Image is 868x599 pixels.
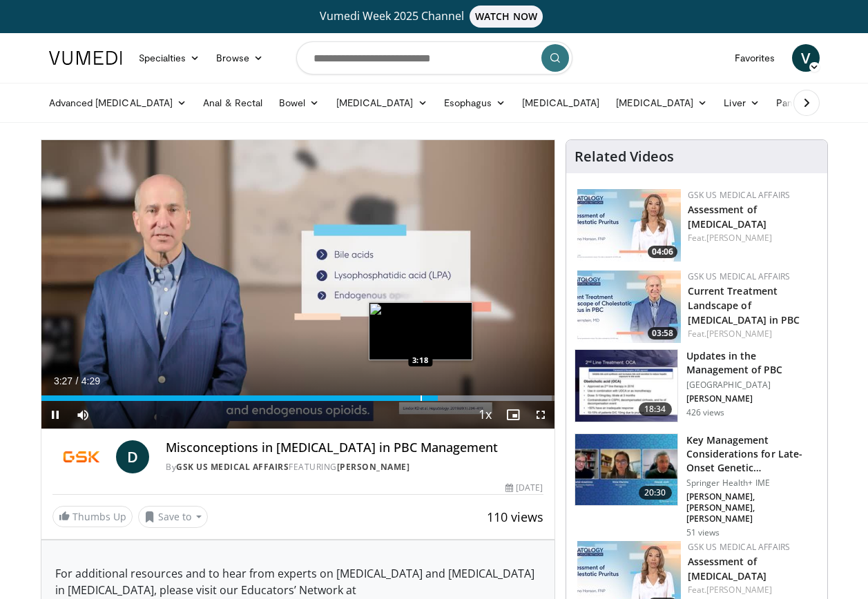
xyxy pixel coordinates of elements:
[688,284,800,326] a: Current Treatment Landscape of [MEDICAL_DATA] in PBC
[648,327,677,340] span: 03:58
[176,461,289,473] a: GSK US Medical Affairs
[686,393,819,404] p: [PERSON_NAME]
[131,44,209,72] a: Specialties
[138,506,209,528] button: Save to
[688,555,766,582] a: Assessment of [MEDICAL_DATA]
[726,44,784,72] a: Favorites
[52,440,111,473] img: GSK US Medical Affairs
[575,350,677,422] img: 5cf47cf8-5b4c-4c40-a1d9-4c8d132695a9.150x105_q85_crop-smart_upscale.jpg
[575,433,819,538] a: 20:30 Key Management Considerations for Late-Onset Genetic [MEDICAL_DATA] Springer Health+ IME [P...
[577,271,681,343] a: 03:58
[688,189,791,201] a: GSK US Medical Affairs
[195,89,271,117] a: Anal & Rectal
[575,349,819,422] a: 18:34 Updates in the Management of PBC [GEOGRAPHIC_DATA] [PERSON_NAME] 426 views
[688,203,766,230] a: Assessment of [MEDICAL_DATA]
[686,478,819,489] p: Springer Health+ IME
[166,461,543,473] div: By FEATURING
[706,232,772,244] a: [PERSON_NAME]
[76,375,79,386] span: /
[69,401,97,429] button: Mute
[688,541,791,553] a: GSK US Medical Affairs
[487,509,543,525] span: 110 views
[49,51,122,65] img: VuMedi Logo
[54,375,73,386] span: 3:27
[116,440,149,473] a: D
[296,41,572,75] input: Search topics, interventions
[577,189,681,262] img: 31b7e813-d228-42d3-be62-e44350ef88b5.jpg.150x105_q85_crop-smart_upscale.jpg
[271,89,327,117] a: Bowel
[792,44,820,72] a: V
[472,401,499,429] button: Playback Rate
[686,380,819,391] p: [GEOGRAPHIC_DATA]
[41,140,554,429] video-js: Video Player
[686,527,720,538] p: 51 views
[41,395,554,401] div: Progress Bar
[436,89,514,117] a: Esophagus
[499,401,527,429] button: Enable picture-in-picture mode
[81,375,100,386] span: 4:29
[505,482,543,494] div: [DATE]
[52,506,133,527] a: Thumbs Up
[166,440,543,455] h4: Misconceptions in [MEDICAL_DATA] in PBC Management
[639,402,672,416] span: 18:34
[686,349,819,377] h3: Updates in the Management of PBC
[686,407,725,418] p: 426 views
[608,89,715,117] a: [MEDICAL_DATA]
[470,6,543,28] span: WATCH NOW
[41,401,69,429] button: Pause
[715,89,767,117] a: Liver
[688,271,791,282] a: GSK US Medical Affairs
[688,328,816,340] div: Feat.
[55,565,541,598] p: For additional resources and to hear from experts on [MEDICAL_DATA] and [MEDICAL_DATA] in [MEDICA...
[51,6,818,28] a: Vumedi Week 2025 ChannelWATCH NOW
[369,302,472,360] img: image.jpeg
[575,434,677,506] img: beaec1a9-1a09-4975-8157-4df5edafc3c8.150x105_q85_crop-smart_upscale.jpg
[527,401,554,429] button: Fullscreen
[328,89,436,117] a: [MEDICAL_DATA]
[577,189,681,262] a: 04:06
[208,44,271,72] a: Browse
[706,584,772,596] a: [PERSON_NAME]
[575,148,674,165] h4: Related Videos
[577,271,681,343] img: 80648b2f-fef7-42cf-9147-40ea3e731334.jpg.150x105_q85_crop-smart_upscale.jpg
[688,584,816,596] div: Feat.
[639,486,672,500] span: 20:30
[514,89,608,117] a: [MEDICAL_DATA]
[686,433,819,475] h3: Key Management Considerations for Late-Onset Genetic [MEDICAL_DATA]
[648,246,677,258] span: 04:06
[706,328,772,340] a: [PERSON_NAME]
[688,232,816,244] div: Feat.
[337,461,410,473] a: [PERSON_NAME]
[41,89,195,117] a: Advanced [MEDICAL_DATA]
[686,491,819,524] p: [PERSON_NAME], [PERSON_NAME], [PERSON_NAME]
